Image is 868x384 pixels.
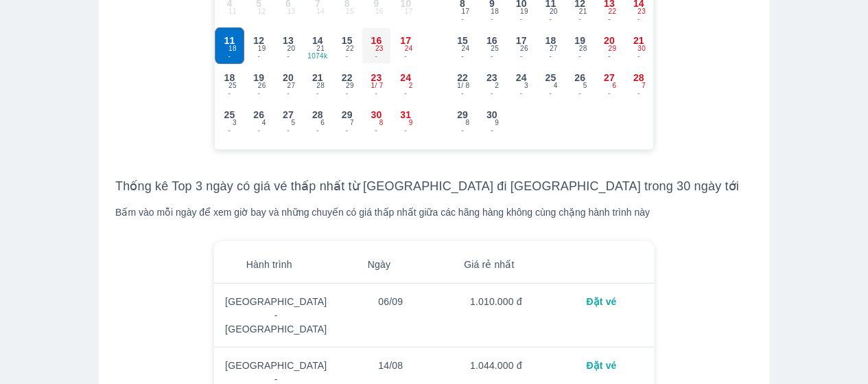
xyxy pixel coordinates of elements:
span: 12 [253,34,264,47]
span: - [362,51,390,62]
span: 27 [287,80,295,91]
span: 24 [461,43,469,54]
button: 25-3 [215,102,244,139]
button: 17-24 [391,27,421,65]
span: 7 [350,117,354,128]
span: 5 [291,117,295,128]
button: 13-20 [274,27,303,65]
span: - [449,88,477,99]
span: 1 / 7 [371,80,383,91]
span: 25 [545,71,556,84]
button: 29-8 [448,102,478,139]
span: 16 [371,34,382,47]
button: 31-9 [391,102,421,139]
span: 19 [253,71,264,84]
span: 28 [633,71,644,84]
span: 2 [409,80,413,91]
span: 23 [486,71,497,84]
span: - [333,88,361,99]
span: - [595,14,623,25]
span: - [507,14,535,25]
button: 30-8 [362,102,391,139]
span: 18 [224,71,235,84]
span: 6 [320,117,325,128]
span: 21 [633,34,644,47]
span: - [478,14,506,25]
span: - [245,88,273,99]
button: 24-3 [506,65,536,102]
span: 21 [312,71,323,84]
span: - [478,51,506,62]
span: 9 [495,117,499,128]
span: 22 [342,71,353,84]
span: 24 [405,43,413,54]
span: - [624,88,653,99]
span: 22 [457,71,468,84]
button: 27-5 [274,102,303,139]
span: 17 [516,34,527,47]
span: 29 [457,108,468,122]
div: Đặt vé [559,295,643,308]
button: 22-29 [332,65,362,102]
button: 27-6 [594,65,624,102]
span: 26 [258,80,266,91]
span: 24 [400,71,411,84]
span: 27 [550,43,558,54]
button: 28-6 [303,102,332,139]
button: 15-22 [332,27,362,65]
span: 30 [371,108,382,122]
button: 25-4 [536,65,565,102]
span: - [333,125,361,136]
span: - [215,51,244,62]
span: 28 [312,108,323,122]
span: - [215,88,244,99]
span: 25 [228,80,237,91]
span: 29 [346,80,354,91]
span: 5 [583,80,587,91]
span: - [449,51,477,62]
span: 23 [371,71,382,84]
span: 22 [346,43,354,54]
span: - [537,14,565,25]
span: 20 [283,71,294,84]
td: [GEOGRAPHIC_DATA] - [GEOGRAPHIC_DATA] [214,284,338,348]
span: 26 [574,71,585,84]
span: 8 [465,117,469,128]
span: 27 [604,71,615,84]
span: 14 [312,34,323,47]
span: 30 [637,43,646,54]
button: 23-2 [477,65,506,102]
button: 21-30 [624,27,653,65]
span: 30 [486,108,497,122]
span: - [274,125,303,136]
span: 21 [578,6,587,17]
span: 15 [457,34,468,47]
span: 28 [316,80,325,91]
span: - [566,51,594,62]
button: 26-5 [565,65,595,102]
span: - [537,88,565,99]
span: 18 [491,6,499,17]
button: 21-28 [303,65,332,102]
span: - [449,125,477,136]
span: - [274,88,303,99]
button: 17-26 [506,27,536,65]
span: - [478,88,506,99]
span: - [507,51,535,62]
span: 21 [316,43,325,54]
span: 4 [262,117,266,128]
span: - [566,14,594,25]
button: 30-9 [477,102,506,139]
span: - [478,125,506,136]
span: - [303,88,331,99]
span: 11 [224,34,235,47]
td: 06/09 [338,284,443,348]
span: - [624,14,653,25]
span: 6 [612,80,616,91]
span: - [245,125,273,136]
span: 18 [545,34,556,47]
span: 23 [375,43,384,54]
span: - [333,51,361,62]
span: 17 [400,34,411,47]
th: Giá rẻ nhất [434,247,544,284]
